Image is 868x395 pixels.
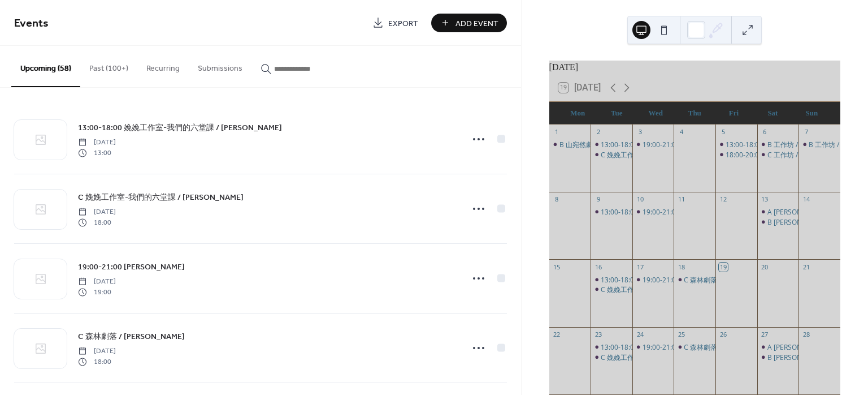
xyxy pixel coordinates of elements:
[767,150,853,160] div: C 工作坊 / [PERSON_NAME]
[761,330,769,339] div: 27
[601,275,775,285] div: 13:00-18:00 娩娩工作室-我們的六堂課 / [PERSON_NAME]
[798,140,840,149] div: B 工作坊 / 潘冠宏
[636,330,644,339] div: 24
[802,128,810,136] div: 7
[78,287,116,297] span: 19:00
[553,128,561,136] div: 1
[632,342,674,352] div: 19:00-21:00 柯燕玲
[757,342,799,352] div: A 林采融
[78,261,185,273] span: 19:00-21:00 [PERSON_NAME]
[553,263,561,271] div: 15
[80,46,137,86] button: Past (100+)
[597,102,636,124] div: Tue
[677,330,685,339] div: 25
[594,330,602,339] div: 23
[802,330,810,339] div: 28
[674,275,715,285] div: C 森林劇落 / 黃秋富
[14,12,49,35] span: Events
[591,275,632,285] div: 13:00-18:00 娩娩工作室-我們的六堂課 / 賴玟君
[553,330,561,339] div: 22
[78,192,244,204] span: C 娩娩工作室-我們的六堂課 / [PERSON_NAME]
[78,121,282,134] a: 13:00-18:00 娩娩工作室-我們的六堂課 / [PERSON_NAME]
[675,102,714,124] div: Thu
[632,140,674,149] div: 19:00-21:00 柯燕玲
[78,346,116,357] span: [DATE]
[632,275,674,285] div: 19:00-21:00 柯燕玲
[78,331,185,343] span: C 森林劇落 / [PERSON_NAME]
[757,207,799,217] div: A 林采融
[715,150,757,160] div: 18:00-20:00 林子強 / 許紘瑄
[643,342,735,352] div: 19:00-21:00 [PERSON_NAME]
[591,140,632,149] div: 13:00-18:00 娩娩工作室-我們的六堂課 / 賴玟君
[643,275,735,285] div: 19:00-21:00 [PERSON_NAME]
[558,102,597,124] div: Mon
[594,195,602,204] div: 9
[388,18,418,29] span: Export
[757,150,799,160] div: C 工作坊 / 潘冠宏
[636,263,644,271] div: 17
[601,207,775,217] div: 13:00-18:00 娩娩工作室-我們的六堂課 / [PERSON_NAME]
[594,263,602,271] div: 16
[591,285,632,294] div: C 娩娩工作室-我們的六堂課 / 賴玟君
[78,207,116,217] span: [DATE]
[677,195,685,204] div: 11
[78,122,282,134] span: 13:00-18:00 娩娩工作室-我們的六堂課 / [PERSON_NAME]
[767,353,827,362] div: B [PERSON_NAME]
[11,46,80,87] button: Upcoming (58)
[601,140,775,149] div: 13:00-18:00 娩娩工作室-我們的六堂課 / [PERSON_NAME]
[78,217,116,227] span: 18:00
[601,353,743,362] div: C 娩娩工作室-我們的六堂課 / [PERSON_NAME]
[601,150,743,160] div: C 娩娩工作室-我們的六堂課 / [PERSON_NAME]
[792,102,831,124] div: Sun
[802,195,810,204] div: 14
[677,263,685,271] div: 18
[364,14,427,32] a: Export
[455,18,498,29] span: Add Event
[549,140,591,149] div: B 山宛然劇團 / 黃武山
[757,353,799,362] div: B 林采融
[78,260,185,273] a: 19:00-21:00 [PERSON_NAME]
[591,342,632,352] div: 13:00-18:00 娩娩工作室-我們的六堂課 / 賴玟君
[78,357,116,367] span: 18:00
[78,191,244,204] a: C 娩娩工作室-我們的六堂課 / [PERSON_NAME]
[753,102,792,124] div: Sat
[719,195,727,204] div: 12
[674,342,715,352] div: C 森林劇落 / 黃秋富
[591,353,632,362] div: C 娩娩工作室-我們的六堂課 / 賴玟君
[757,140,799,149] div: B 工作坊 / 潘冠宏
[78,148,116,158] span: 13:00
[715,140,757,149] div: 13:00-18:00 林子強 / 許紘瑄
[78,138,116,148] span: [DATE]
[757,217,799,227] div: B 林采融
[549,61,840,74] div: [DATE]
[802,263,810,271] div: 21
[591,150,632,160] div: C 娩娩工作室-我們的六堂課 / 賴玟君
[601,285,743,294] div: C 娩娩工作室-我們的六堂課 / [PERSON_NAME]
[677,128,685,136] div: 4
[761,128,769,136] div: 6
[553,195,561,204] div: 8
[636,128,644,136] div: 3
[767,342,827,352] div: A [PERSON_NAME]
[719,263,727,271] div: 19
[591,207,632,217] div: 13:00-18:00 娩娩工作室-我們的六堂課 / 賴玟君
[559,140,658,149] div: B 山宛然劇團 / [PERSON_NAME]
[643,140,735,149] div: 19:00-21:00 [PERSON_NAME]
[761,195,769,204] div: 13
[767,207,827,217] div: A [PERSON_NAME]
[78,277,116,287] span: [DATE]
[594,128,602,136] div: 2
[601,342,775,352] div: 13:00-18:00 娩娩工作室-我們的六堂課 / [PERSON_NAME]
[431,14,507,32] button: Add Event
[636,102,675,124] div: Wed
[189,46,251,86] button: Submissions
[767,140,853,149] div: B 工作坊 / [PERSON_NAME]
[643,207,735,217] div: 19:00-21:00 [PERSON_NAME]
[684,275,776,285] div: C 森林劇落 / [PERSON_NAME]
[719,330,727,339] div: 26
[78,330,185,343] a: C 森林劇落 / [PERSON_NAME]
[632,207,674,217] div: 19:00-21:00 柯燕玲
[636,195,644,204] div: 10
[714,102,753,124] div: Fri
